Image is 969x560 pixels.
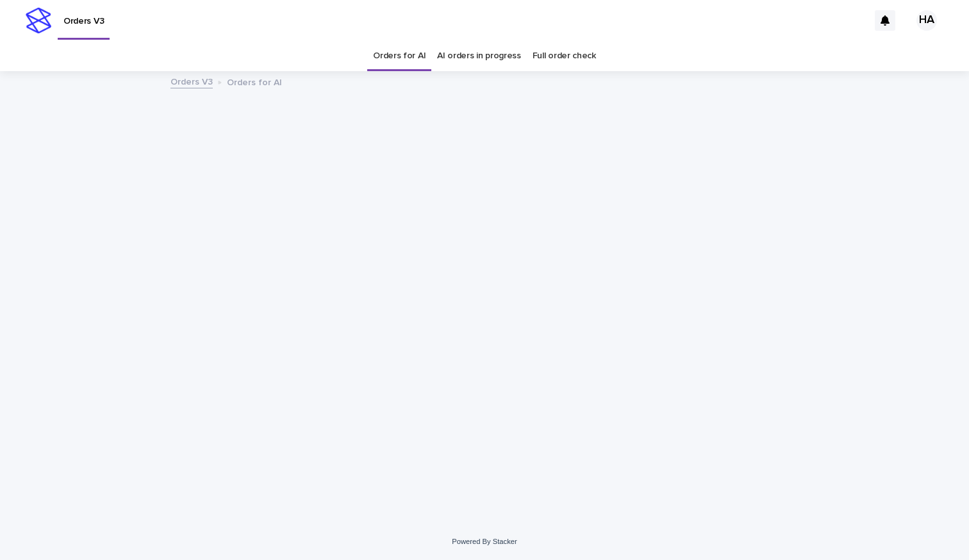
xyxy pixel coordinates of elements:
[227,74,282,88] p: Orders for AI
[170,74,213,88] a: Orders V3
[437,41,521,71] a: AI orders in progress
[373,41,426,71] a: Orders for AI
[533,41,596,71] a: Full order check
[916,10,937,31] div: HA
[26,8,51,33] img: stacker-logo-s-only.png
[452,538,517,545] a: Powered By Stacker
